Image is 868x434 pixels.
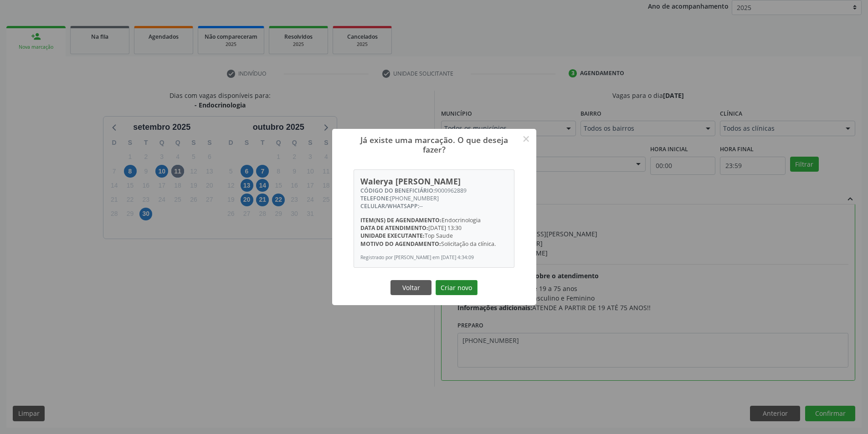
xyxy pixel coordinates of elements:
div: Registrado por [PERSON_NAME] em [DATE] 4:34:09 [360,254,508,261]
span: Item(ns) de agendamento: [360,216,442,224]
div: -- [360,202,508,210]
span: Data de atendimento: [360,224,428,232]
div: 9000962889 [360,187,508,194]
div: Walerya [PERSON_NAME] [360,176,508,186]
button: Close this dialog [519,131,534,147]
h2: Já existe uma marcação. O que deseja fazer? [344,129,525,154]
button: Voltar [390,280,431,296]
span: CÓDIGO DO BENEFICIÁRIO: [360,187,435,194]
div: [DATE] 13:30 [360,224,508,232]
div: Solicitação da clínica. [360,240,508,248]
span: Unidade executante: [360,232,425,240]
div: [PHONE_NUMBER] [360,194,508,202]
span: CELULAR/WHATSAPP: [360,202,419,210]
div: Top Saude [360,232,508,240]
span: TELEFONE: [360,194,390,202]
button: Criar novo [436,280,478,296]
div: Endocrinologia [360,216,508,224]
span: Motivo do agendamento: [360,240,441,248]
